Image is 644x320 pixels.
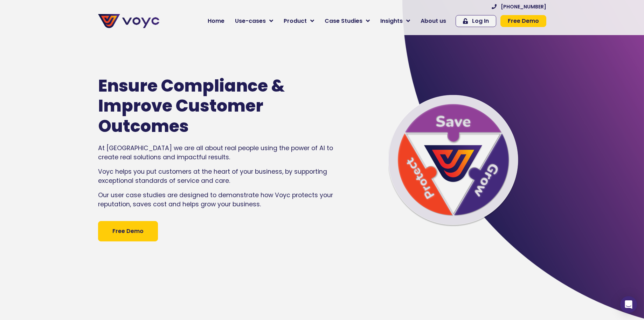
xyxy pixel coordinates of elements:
[492,4,546,9] a: [PHONE_NUMBER]
[375,14,415,28] a: Insights
[208,17,224,25] span: Home
[620,296,637,313] div: Open Intercom Messenger
[235,17,266,25] span: Use-cases
[230,14,278,28] a: Use-cases
[284,17,307,25] span: Product
[278,14,319,28] a: Product
[472,18,489,24] span: Log In
[112,227,144,235] span: Free Demo
[98,144,338,162] p: At [GEOGRAPHIC_DATA] we are all about real people using the power of AI to create real solutions ...
[98,14,159,28] img: voyc-full-logo
[415,14,451,28] a: About us
[202,14,230,28] a: Home
[319,14,375,28] a: Case Studies
[421,17,446,25] span: About us
[98,191,338,209] p: Our user case studies are designed to demonstrate how Voyc protects your reputation, saves cost a...
[98,76,317,136] h1: Ensure Compliance & Improve Customer Outcomes
[380,17,403,25] span: Insights
[98,167,338,186] p: Voyc helps you put customers at the heart of your business, by supporting exceptional standards o...
[500,15,546,27] a: Free Demo
[456,15,496,27] a: Log In
[508,18,539,24] span: Free Demo
[98,221,158,241] a: Free Demo
[501,4,546,9] span: [PHONE_NUMBER]
[325,17,362,25] span: Case Studies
